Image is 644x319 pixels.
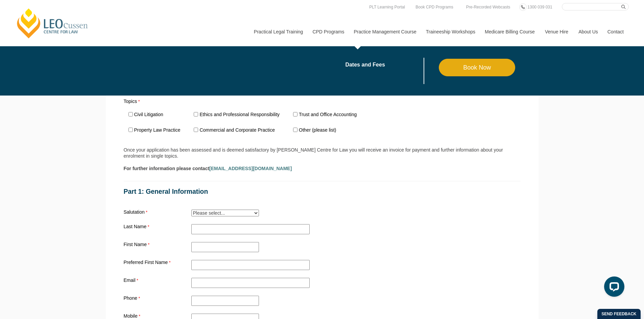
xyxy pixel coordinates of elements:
b: For further information please contact [124,166,292,171]
label: Email [124,278,191,283]
input: First Name [191,242,259,252]
label: Commercial and Corporate Practice [199,128,275,132]
a: CPD Programs [307,17,349,46]
a: [EMAIL_ADDRESS][DOMAIN_NAME] [209,166,292,171]
input: Phone [191,296,259,306]
iframe: LiveChat chat widget [599,274,627,302]
a: 1300 039 031 [526,3,554,11]
label: Ethics and Professional Responsibility [199,112,280,117]
label: Last Name [124,224,191,229]
label: Mobile [124,314,191,319]
label: First Name [124,242,191,247]
label: Trust and Office Accounting [299,112,357,117]
a: Book CPD Programs [414,3,455,11]
label: Preferred First Name [124,260,191,265]
input: Last Name [191,224,310,234]
span: 1300 039 031 [527,5,552,9]
a: Book Now [439,59,516,76]
a: Dates and Fees [345,62,439,68]
a: Pre-Recorded Webcasts [464,3,512,11]
select: Salutation [191,210,259,216]
label: Salutation [124,210,191,215]
a: Medicare Billing Course [480,17,540,46]
input: Preferred First Name [191,260,310,270]
a: About Us [573,17,602,46]
div: Once your application has been assessed and is deemed satisfactory by [PERSON_NAME] Centre for La... [124,147,521,159]
input: Email [191,278,310,288]
a: Practical Legal Training [249,17,308,46]
a: Practice Management Course [349,17,421,46]
label: Other (please list) [299,128,336,132]
a: Traineeship Workshops [421,17,480,46]
a: Venue Hire [540,17,573,46]
label: Property Law Practice [134,128,181,132]
a: [PERSON_NAME] Centre for Law [15,7,90,39]
label: Topics required [124,98,208,105]
h1: Part 1: General Information [124,188,521,195]
a: Contact [602,17,629,46]
a: PLT Learning Portal [367,3,407,11]
label: Civil Litigation [134,112,163,117]
div: Topics required [121,96,368,139]
label: Phone [124,296,191,301]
